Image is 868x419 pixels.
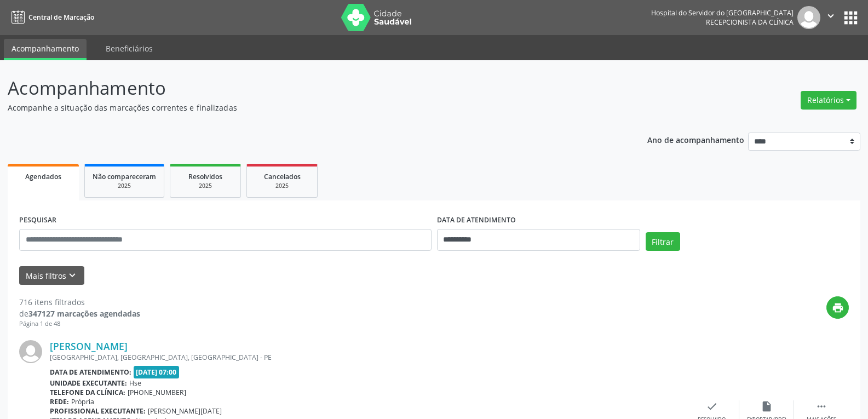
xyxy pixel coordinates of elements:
b: Telefone da clínica: [50,388,125,397]
span: Própria [71,397,94,406]
p: Acompanhe a situação das marcações correntes e finalizadas [8,102,605,113]
span: Cancelados [264,172,301,181]
span: Agendados [25,172,61,181]
button: Filtrar [646,232,680,251]
i: insert_drive_file [761,400,773,412]
div: 2025 [178,182,233,190]
a: [PERSON_NAME] [50,340,128,352]
a: Beneficiários [98,39,160,58]
div: Página 1 de 48 [19,319,140,329]
div: 2025 [255,182,309,190]
b: Profissional executante: [50,406,146,416]
a: Central de Marcação [8,8,94,26]
img: img [797,6,820,29]
label: DATA DE ATENDIMENTO [437,212,516,229]
div: Hospital do Servidor do [GEOGRAPHIC_DATA] [651,8,794,18]
i:  [815,400,827,412]
span: Central de Marcação [28,13,94,22]
span: [DATE] 07:00 [134,366,180,378]
i: check [706,400,718,412]
span: Resolvidos [188,172,222,181]
div: 2025 [93,182,156,190]
strong: 347127 marcações agendadas [28,308,140,319]
img: img [19,340,42,363]
button:  [820,6,841,29]
div: 716 itens filtrados [19,296,140,308]
p: Acompanhamento [8,74,605,102]
span: [PHONE_NUMBER] [128,388,186,397]
b: Rede: [50,397,69,406]
span: [PERSON_NAME][DATE] [148,406,222,416]
span: Não compareceram [93,172,156,181]
div: [GEOGRAPHIC_DATA], [GEOGRAPHIC_DATA], [GEOGRAPHIC_DATA] - PE [50,353,685,362]
b: Data de atendimento: [50,368,131,377]
button: Mais filtroskeyboard_arrow_down [19,266,84,285]
div: de [19,308,140,319]
button: Relatórios [801,91,856,110]
i:  [825,10,837,22]
button: print [826,296,849,319]
p: Ano de acompanhamento [647,133,744,146]
button: apps [841,8,860,27]
span: Hse [129,378,141,388]
label: PESQUISAR [19,212,56,229]
b: Unidade executante: [50,378,127,388]
i: keyboard_arrow_down [66,269,78,282]
a: Acompanhamento [4,39,87,60]
span: Recepcionista da clínica [706,18,794,27]
i: print [832,302,844,314]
